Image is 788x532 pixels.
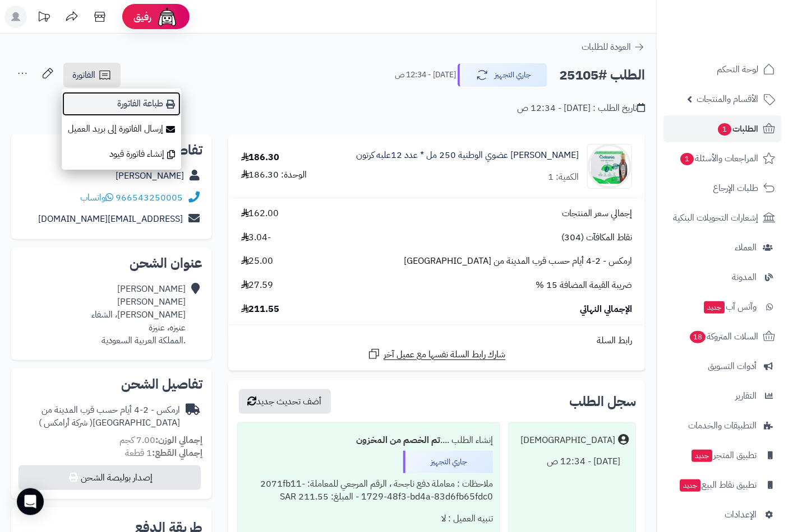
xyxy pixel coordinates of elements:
h2: الطلب #25105 [559,64,645,87]
span: 211.55 [241,303,280,316]
span: الأقسام والمنتجات [697,91,758,107]
strong: إجمالي الوزن: [155,433,202,447]
div: الوحدة: 186.30 [241,169,307,181]
span: التقارير [735,388,757,404]
span: رفيق [133,10,151,24]
div: إنشاء الطلب .... [245,430,493,451]
a: المدونة [663,264,781,291]
span: وآتس آب [703,299,757,315]
small: [DATE] - 12:34 ص [395,69,456,81]
a: إشعارات التحويلات البنكية [663,204,781,231]
a: الفاتورة [63,63,121,87]
div: [DEMOGRAPHIC_DATA] [520,434,615,447]
span: 1 [717,123,732,136]
span: التطبيقات والخدمات [688,418,757,433]
a: تطبيق نقاط البيعجديد [663,472,781,498]
span: نقاط المكافآت (304) [561,231,632,244]
a: التقارير [663,382,781,409]
a: الإعدادات [663,501,781,528]
span: لوحة التحكم [717,62,758,77]
img: 1742161437-%D8%B2%D9%8A%D8%AA%20%D8%B2%D9%8A%D8%AA%D9%88%D9%86%20%D8%A7%D9%84%D9%88%D8%B7%D9%86%D... [588,144,632,189]
div: [PERSON_NAME] [PERSON_NAME] [PERSON_NAME]، الشفاء عنيزه، عنيزة .المملكة العربية السعودية [91,283,186,347]
span: -3.04 [241,231,271,244]
h2: عنوان الشحن [20,256,202,270]
button: أضف تحديث جديد [239,389,331,414]
span: الفاتورة [72,68,95,82]
a: التطبيقات والخدمات [663,412,781,439]
a: العملاء [663,234,781,261]
span: شارك رابط السلة نفسها مع عميل آخر [384,348,506,361]
a: لوحة التحكم [663,56,781,83]
a: المراجعات والأسئلة1 [663,145,781,172]
span: ( شركة أرامكس ) [39,416,93,430]
span: 162.00 [241,207,279,220]
a: وآتس آبجديد [663,293,781,320]
a: [PERSON_NAME] [116,169,184,183]
span: ضريبة القيمة المضافة 15 % [536,279,632,292]
div: Open Intercom Messenger [17,488,44,515]
span: جديد [704,301,725,314]
div: تاريخ الطلب : [DATE] - 12:34 ص [517,102,645,115]
span: 18 [689,330,707,344]
h2: تفاصيل الشحن [20,377,202,391]
span: إجمالي سعر المنتجات [562,207,632,220]
span: السلات المتروكة [689,329,758,344]
a: العودة للطلبات [582,40,645,54]
a: تطبيق المتجرجديد [663,442,781,469]
span: الإعدادات [725,507,757,522]
a: تحديثات المنصة [30,6,58,31]
a: 966543250005 [116,191,183,204]
span: جديد [692,450,712,462]
a: طلبات الإرجاع [663,175,781,202]
div: جاري التجهيز [403,451,493,473]
span: تطبيق نقاط البيع [679,477,757,493]
img: ai-face.png [156,6,178,28]
button: إصدار بوليصة الشحن [19,465,201,490]
strong: إجمالي القطع: [152,446,202,460]
span: ارمكس - 2-4 أيام حسب قرب المدينة من [GEOGRAPHIC_DATA] [404,255,632,268]
small: 1 قطعة [125,446,202,460]
div: تنبيه العميل : لا [245,508,493,530]
span: الطلبات [717,121,758,137]
a: الطلبات1 [663,115,781,142]
span: الإجمالي النهائي [580,303,632,316]
h3: سجل الطلب [569,395,636,408]
a: واتساب [80,191,113,204]
a: إنشاء فاتورة قيود [62,142,181,167]
span: أدوات التسويق [708,358,757,374]
div: الكمية: 1 [548,171,579,184]
a: [PERSON_NAME] عضوي الوطنية 250 مل * عدد 12علبه كرتون [356,149,579,162]
a: طباعة الفاتورة [62,91,181,116]
a: السلات المتروكة18 [663,323,781,350]
span: العودة للطلبات [582,40,631,54]
span: طلبات الإرجاع [713,180,758,196]
span: 1 [680,152,694,166]
span: جديد [680,479,701,492]
span: تطبيق المتجر [690,447,757,463]
a: أدوات التسويق [663,353,781,380]
span: 25.00 [241,255,274,268]
div: [DATE] - 12:34 ص [515,451,629,473]
small: 7.00 كجم [119,433,202,447]
span: 27.59 [241,279,274,292]
b: تم الخصم من المخزون [356,433,440,447]
span: المدونة [732,269,757,285]
span: المراجعات والأسئلة [679,151,758,166]
button: جاري التجهيز [458,63,547,87]
div: 186.30 [241,151,280,164]
span: إشعارات التحويلات البنكية [673,210,758,226]
img: logo-2.png [712,8,777,32]
div: ملاحظات : معاملة دفع ناجحة ، الرقم المرجعي للمعاملة: 2071fb11-1729-48f3-bd4a-83d6fb65fdc0 - المبل... [245,473,493,508]
a: [EMAIL_ADDRESS][DOMAIN_NAME] [38,212,183,226]
a: إرسال الفاتورة إلى بريد العميل [62,116,181,142]
span: العملاء [735,240,757,255]
div: ارمكس - 2-4 أيام حسب قرب المدينة من [GEOGRAPHIC_DATA] [20,404,180,430]
a: شارك رابط السلة نفسها مع عميل آخر [367,347,506,361]
div: رابط السلة [233,334,640,347]
h2: تفاصيل العميل [20,143,202,157]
